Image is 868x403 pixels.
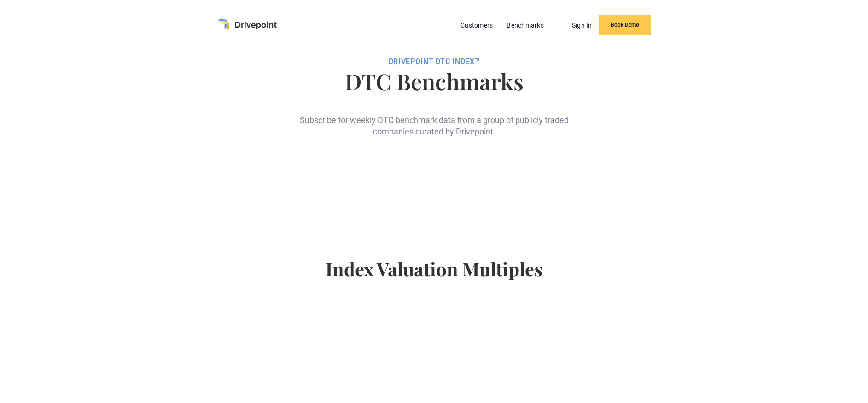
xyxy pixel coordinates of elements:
h4: Index Valuation Multiples [185,258,683,295]
a: Benchmarks [502,19,548,31]
a: Book Demo [599,15,651,35]
a: Sign In [567,19,597,31]
a: home [218,18,277,31]
h1: DTC Benchmarks [185,70,683,92]
a: Customers [456,19,497,31]
div: DRIVEPOiNT DTC Index™ [185,57,683,66]
div: Subscribe for weekly DTC benchmark data from a group of publicly traded companies curated by Driv... [296,99,572,137]
iframe: Form 0 [310,152,558,221]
